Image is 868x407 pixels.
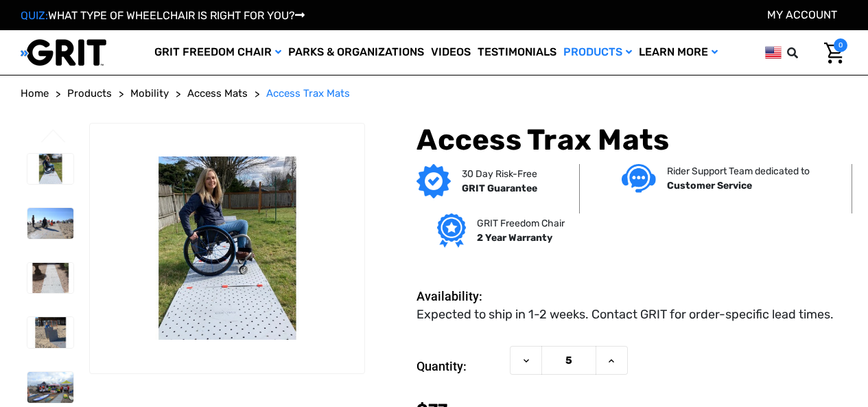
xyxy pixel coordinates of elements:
[266,87,350,100] span: Access Trax Mats
[27,317,73,348] img: Access Trax Mats
[417,164,451,198] img: GRIT Guarantee
[21,86,847,102] nav: Breadcrumb
[151,30,285,75] a: GRIT Freedom Chair
[130,87,169,100] span: Mobility
[814,38,847,67] a: Cart with 0 items
[67,86,112,102] a: Products
[21,87,49,100] span: Home
[21,9,305,22] a: QUIZ:WHAT TYPE OF WHEELCHAIR IS RIGHT FOR YOU?
[667,180,752,191] strong: Customer Service
[462,183,537,194] strong: GRIT Guarantee
[27,208,73,239] img: Access Trax Mats
[417,123,847,157] h1: Access Trax Mats
[90,156,364,340] img: Access Trax Mats
[285,30,427,75] a: Parks & Organizations
[437,213,465,248] img: Grit freedom
[667,164,810,178] p: Rider Support Team dedicated to
[417,305,834,324] dd: Expected to ship in 1-2 weeks. Contact GRIT for order-specific lead times.
[21,9,48,22] span: QUIZ:
[427,30,474,75] a: Videos
[266,86,350,102] a: Access Trax Mats
[417,346,503,387] label: Quantity:
[560,30,635,75] a: Products
[187,87,248,100] span: Access Mats
[635,30,721,75] a: Learn More
[477,232,552,244] strong: 2 Year Warranty
[39,129,68,146] button: Go to slide 6 of 6
[622,164,656,192] img: Customer service
[27,154,73,185] img: Access Trax Mats
[27,263,73,294] img: Access Trax Mats
[793,38,814,67] input: Search
[21,86,49,102] a: Home
[824,43,844,64] img: Cart
[27,372,73,403] img: Access Trax Mats
[462,167,537,181] p: 30 Day Risk-Free
[477,216,565,231] p: GRIT Freedom Chair
[187,86,248,102] a: Access Mats
[67,87,112,100] span: Products
[417,287,503,305] dt: Availability:
[834,38,847,52] span: 0
[474,30,560,75] a: Testimonials
[767,8,837,21] a: Account
[21,38,106,67] img: GRIT All-Terrain Wheelchair and Mobility Equipment
[130,86,169,102] a: Mobility
[765,44,782,61] img: us.png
